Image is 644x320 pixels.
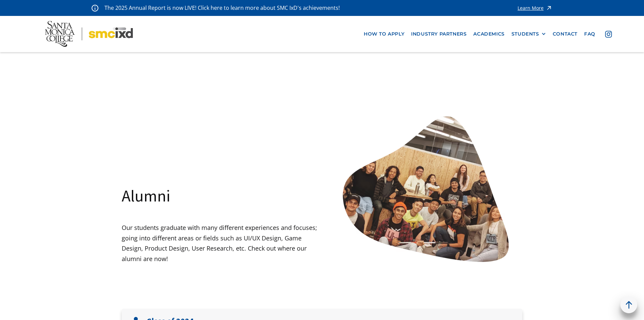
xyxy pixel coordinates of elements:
a: industry partners [408,28,470,40]
img: icon - arrow - alert [546,3,552,13]
img: icon - information - alert [92,4,98,12]
img: Santa Monica College IxD Students engaging with industry [334,103,524,281]
p: The 2025 Annual Report is now LIVE! Click here to learn more about SMC IxD's achievements! [104,3,340,13]
h1: Alumni [122,185,170,206]
img: Santa Monica College - SMC IxD logo [45,21,133,47]
p: Our students graduate with many different experiences and focuses; going into different areas or ... [122,222,322,264]
a: contact [549,28,581,40]
div: STUDENTS [511,31,546,37]
div: STUDENTS [511,31,539,37]
a: Learn More [518,3,552,13]
div: Learn More [518,6,544,10]
a: faq [581,28,599,40]
a: back to top [620,296,637,313]
a: how to apply [360,28,408,40]
a: Academics [470,28,508,40]
img: icon - instagram [605,31,612,38]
